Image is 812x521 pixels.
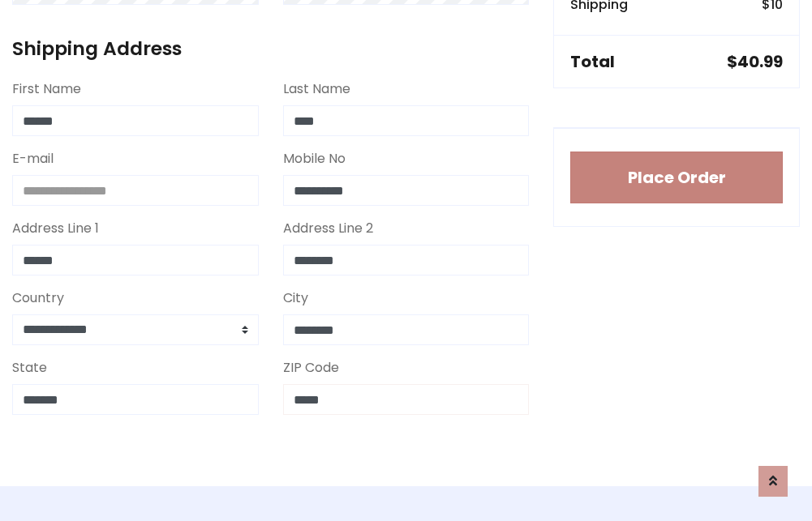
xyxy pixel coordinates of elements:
[12,37,529,60] h4: Shipping Address
[12,79,81,99] label: First Name
[283,79,350,99] label: Last Name
[283,219,373,238] label: Address Line 2
[283,288,308,308] label: City
[570,52,615,71] h5: Total
[737,50,783,73] span: 40.99
[283,149,346,169] label: Mobile No
[12,358,47,378] label: State
[283,358,339,378] label: ZIP Code
[12,219,99,238] label: Address Line 1
[570,152,783,203] button: Place Order
[12,149,54,169] label: E-mail
[12,288,64,308] label: Country
[727,52,783,71] h5: $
